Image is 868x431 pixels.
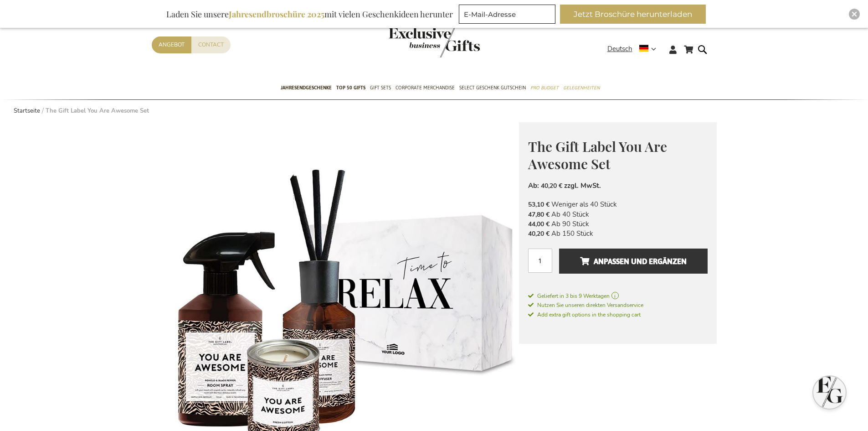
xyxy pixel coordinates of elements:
[528,137,667,173] span: The Gift Label You Are Awesome Set
[46,107,149,115] strong: The Gift Label You Are Awesome Set
[14,107,40,115] a: Startseite
[389,27,434,57] a: store logo
[559,249,707,274] button: Anpassen und ergänzen
[370,83,391,93] span: Gift Sets
[528,301,643,309] span: Nutzen Sie unseren direkten Versandservice
[528,181,539,190] span: Ab:
[389,27,480,57] img: Exclusive Business gifts logo
[229,9,324,20] b: Jahresendbroschüre 2025
[459,5,558,26] form: marketing offers and promotions
[191,36,231,53] a: Contact
[528,220,550,228] span: 44,00 €
[607,44,632,54] span: Deutsch
[541,182,562,190] span: 40,20 €
[607,44,662,54] div: Deutsch
[528,219,708,229] li: Ab 90 Stück
[162,5,457,24] div: Laden Sie unsere mit vielen Geschenkideen herunter
[528,300,708,310] a: Nutzen Sie unseren direkten Versandservice
[281,83,332,93] span: Jahresendgeschenke
[530,83,559,93] span: Pro Budget
[459,83,526,93] span: Select Geschenk Gutschein
[459,5,555,24] input: E-Mail-Adresse
[528,210,550,219] span: 47,80 €
[528,229,550,238] span: 40,20 €
[563,83,600,93] span: Gelegenheiten
[852,11,857,17] img: Close
[528,200,708,209] li: Weniger als 40 Stück
[528,292,708,300] a: Geliefert in 3 bis 9 Werktagen
[564,181,601,190] span: zzgl. MwSt.
[528,229,708,239] li: Ab 150 Stück
[528,310,708,319] a: Add extra gift options in the shopping cart
[336,83,365,93] span: TOP 50 Gifts
[528,311,641,318] span: Add extra gift options in the shopping cart
[152,36,191,53] a: Angebot
[528,200,550,209] span: 53,10 €
[849,9,860,20] div: Close
[528,210,708,219] li: Ab 40 Stück
[395,83,455,93] span: Corporate Merchandise
[528,249,552,273] input: Menge
[560,5,706,24] button: Jetzt Broschüre herunterladen
[580,254,687,269] span: Anpassen und ergänzen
